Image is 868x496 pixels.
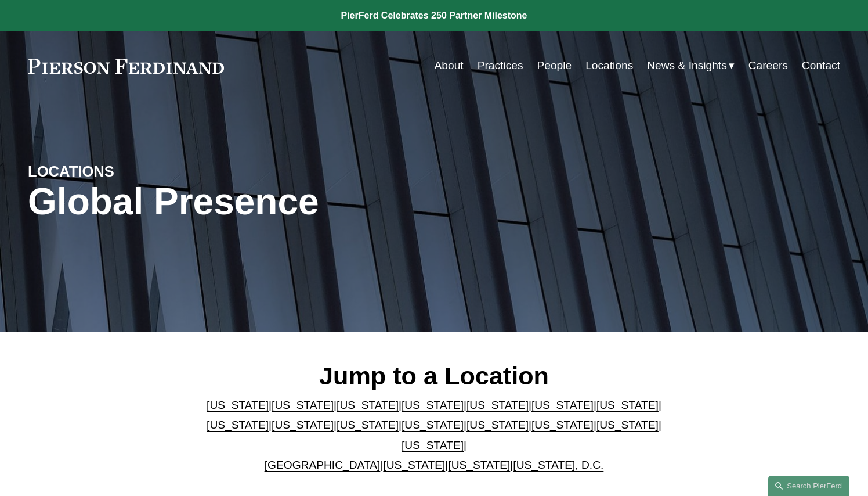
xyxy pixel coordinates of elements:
p: | | | | | | | | | | | | | | | | | | [197,396,671,476]
a: [US_STATE] [337,419,399,431]
a: [US_STATE] [402,419,464,431]
a: [US_STATE] [383,459,445,471]
a: [US_STATE] [207,419,269,431]
a: [GEOGRAPHIC_DATA] [265,459,381,471]
a: [US_STATE] [466,419,529,431]
a: [US_STATE], D.C. [513,459,603,471]
a: About [435,55,464,77]
a: [US_STATE] [596,419,659,431]
a: folder dropdown [647,55,735,77]
h1: Global Presence [28,181,569,223]
a: [US_STATE] [272,399,334,411]
a: [US_STATE] [337,399,399,411]
a: Careers [748,55,788,77]
a: [US_STATE] [448,459,510,471]
a: [US_STATE] [402,399,464,411]
a: [US_STATE] [207,399,269,411]
span: News & Insights [647,56,727,76]
a: Locations [585,55,633,77]
a: Practices [478,55,523,77]
a: Search this site [768,476,849,496]
a: [US_STATE] [402,439,464,451]
h4: LOCATIONS [28,162,231,181]
a: [US_STATE] [466,399,529,411]
a: [US_STATE] [596,399,659,411]
a: People [537,55,572,77]
a: [US_STATE] [531,419,594,431]
a: Contact [802,55,840,77]
h2: Jump to a Location [197,361,671,391]
a: [US_STATE] [272,419,334,431]
a: [US_STATE] [531,399,594,411]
